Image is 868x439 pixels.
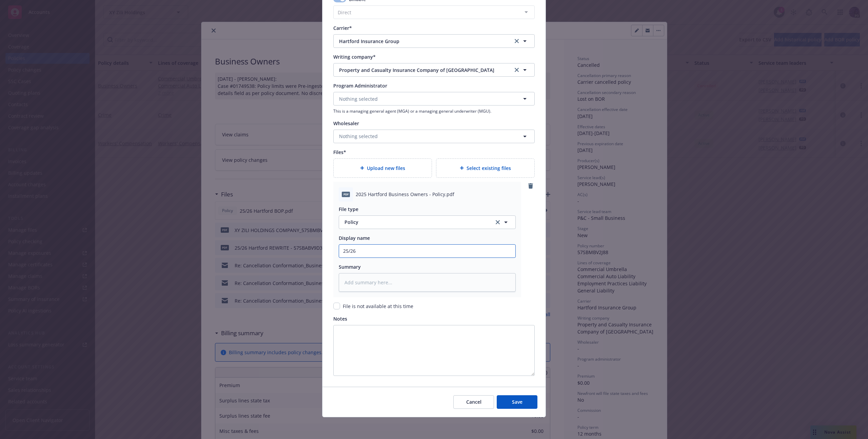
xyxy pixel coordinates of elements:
[512,399,522,405] span: Save
[333,25,352,31] span: Carrier*
[513,37,521,45] a: clear selection
[339,245,515,257] input: Add display name here...
[333,54,376,60] span: Writing company*
[436,158,535,178] div: Select existing files
[342,192,350,197] span: pdf
[339,215,516,229] button: Policyclear selection
[497,395,537,409] button: Save
[333,108,535,114] span: This is a managing general agent (MGA) or a managing general underwriter (MGU).
[339,264,361,270] span: Summary
[339,95,378,102] span: Nothing selected
[453,395,494,409] button: Cancel
[333,130,535,143] button: Nothing selected
[339,66,502,74] span: Property and Casualty Insurance Company of [GEOGRAPHIC_DATA]
[467,165,511,172] span: Select existing files
[343,303,413,309] span: File is not available at this time
[333,316,347,322] span: Notes
[339,133,378,140] span: Nothing selected
[333,82,387,89] span: Program Administrator
[339,38,502,45] span: Hartford Insurance Group
[513,66,521,74] a: clear selection
[333,92,535,106] button: Nothing selected
[333,34,535,48] button: Hartford Insurance Groupclear selection
[356,191,454,198] span: 2025 Hartford Business Owners - Policy.pdf
[527,182,535,190] a: remove
[333,158,432,178] div: Upload new files
[367,165,405,172] span: Upload new files
[339,206,358,212] span: File type
[344,218,486,226] span: Policy
[333,120,359,127] span: Wholesaler
[494,218,502,226] a: clear selection
[339,235,370,241] span: Display name
[466,399,481,405] span: Cancel
[333,149,346,155] span: Files*
[333,63,535,77] button: Property and Casualty Insurance Company of [GEOGRAPHIC_DATA]clear selection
